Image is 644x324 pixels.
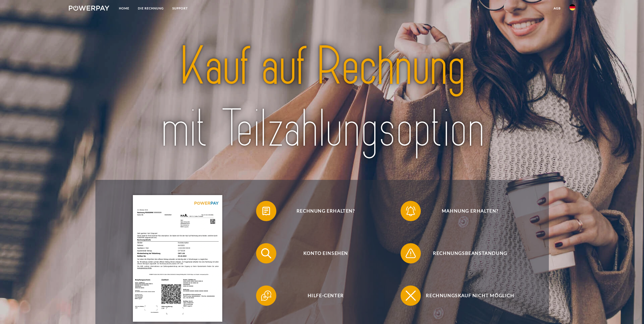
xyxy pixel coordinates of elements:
a: agb [549,4,565,13]
span: Rechnung erhalten? [264,201,388,221]
button: Konto einsehen [256,243,388,263]
button: Rechnungsbeanstandung [401,243,532,263]
span: Konto einsehen [264,243,388,263]
span: Hilfe-Center [264,285,388,306]
img: qb_close.svg [404,289,417,302]
img: qb_search.svg [260,247,273,260]
img: title-powerpay_de.svg [122,32,523,163]
span: Mahnung erhalten? [408,201,532,221]
img: de [569,4,575,10]
a: DIE RECHNUNG [134,4,168,13]
button: Mahnung erhalten? [401,201,532,221]
img: single_invoice_powerpay_de.jpg [133,195,222,322]
a: SUPPORT [168,4,192,13]
button: Rechnung erhalten? [256,201,388,221]
img: qb_help.svg [260,289,273,302]
img: qb_bill.svg [260,205,273,217]
img: logo-powerpay-white.svg [69,6,110,11]
img: qb_bell.svg [404,205,417,217]
a: Home [115,4,134,13]
img: qb_warning.svg [404,247,417,260]
button: Hilfe-Center [256,285,388,306]
span: Rechnungskauf nicht möglich [408,285,532,306]
button: Rechnungskauf nicht möglich [401,285,532,306]
iframe: Button to launch messaging window [624,304,640,320]
span: Rechnungsbeanstandung [408,243,532,263]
